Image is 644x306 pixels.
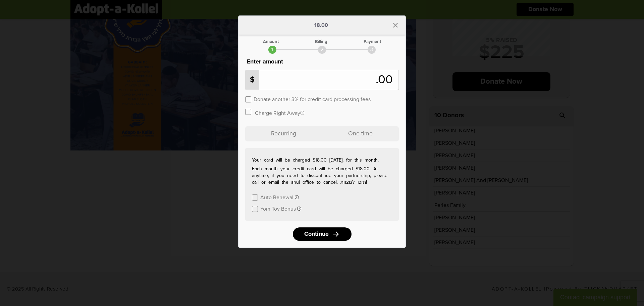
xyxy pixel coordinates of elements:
[255,110,304,116] label: Charge Right Away
[376,74,396,86] span: .00
[254,96,371,102] label: Donate another 3% for credit card processing fees
[252,166,392,186] p: Each month your credit card will be charged $18.00. At anytime, if you need to discontinue your p...
[314,23,328,28] p: 18.00
[322,126,399,141] p: One-time
[260,194,293,200] label: Auto Renewal
[263,40,279,44] div: Amount
[245,57,399,67] p: Enter amount
[293,227,352,241] a: Continuearrow_forward
[260,205,296,212] label: Yom Tov Bonus
[260,194,299,200] button: Auto Renewal
[246,70,259,90] p: $
[318,46,326,54] div: 2
[391,21,399,29] i: close
[268,46,276,54] div: 1
[364,40,381,44] div: Payment
[260,205,301,212] button: Yom Tov Bonus
[304,231,329,237] span: Continue
[245,126,322,141] p: Recurring
[315,40,327,44] div: Billing
[332,230,340,238] i: arrow_forward
[368,46,376,54] div: 3
[252,157,392,164] p: Your card will be charged $18.00 [DATE], for this month.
